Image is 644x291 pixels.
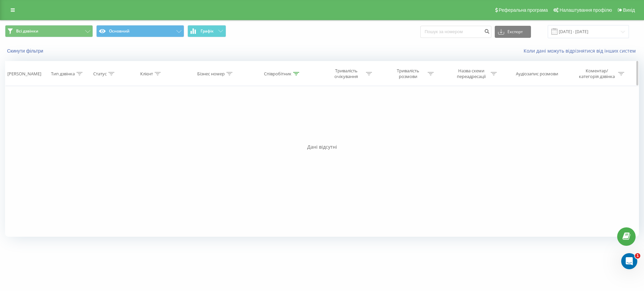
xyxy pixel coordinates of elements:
[635,253,640,259] span: 1
[7,71,41,77] div: [PERSON_NAME]
[201,29,214,33] span: Графік
[453,68,489,79] div: Назва схеми переадресації
[495,26,531,38] button: Експорт
[197,71,225,77] div: Бізнес номер
[328,68,364,79] div: Тривалість очікування
[51,71,75,77] div: Тип дзвінка
[420,26,491,38] input: Пошук за номером
[187,25,226,37] button: Графік
[559,7,612,13] span: Налаштування профілю
[623,7,635,13] span: Вихід
[96,25,184,37] button: Основний
[93,71,107,77] div: Статус
[621,253,637,269] iframe: Intercom live chat
[5,25,93,37] button: Всі дзвінки
[577,68,616,79] div: Коментар/категорія дзвінка
[16,28,38,34] span: Всі дзвінки
[516,71,558,77] div: Аудіозапис розмови
[264,71,291,77] div: Співробітник
[5,48,47,54] button: Скинути фільтри
[499,7,548,13] span: Реферальна програма
[524,48,639,54] a: Коли дані можуть відрізнятися вiд інших систем
[5,144,639,150] div: Дані відсутні
[390,68,426,79] div: Тривалість розмови
[140,71,153,77] div: Клієнт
